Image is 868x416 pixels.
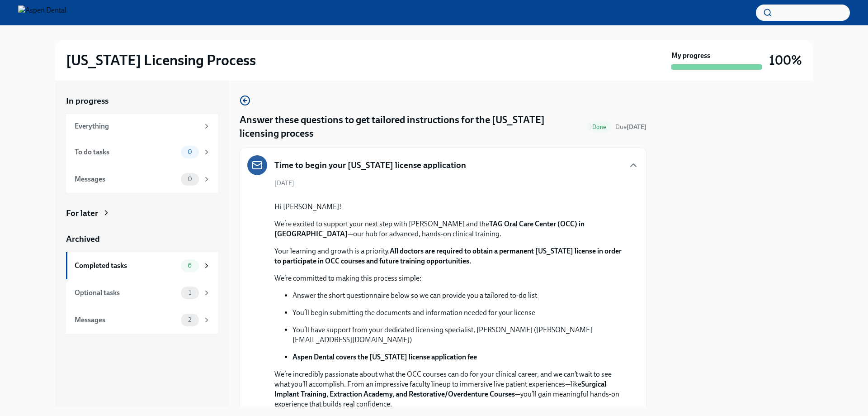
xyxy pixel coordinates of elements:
h2: [US_STATE] Licensing Process [66,51,256,69]
div: Messages [75,174,177,184]
span: 0 [182,148,198,155]
a: Optional tasks1 [66,279,218,306]
p: Answer the short questionnaire below so we can provide you a tailored to-do list [292,291,624,301]
a: Completed tasks6 [66,252,218,279]
div: To do tasks [75,147,177,157]
p: Your learning and growth is a priority. [274,246,624,266]
p: You’ll have support from your dedicated licensing specialist, [PERSON_NAME] ([PERSON_NAME][EMAIL_... [292,325,624,345]
span: Due [615,123,646,131]
p: We’re excited to support your next step with [PERSON_NAME] and the —our hub for advanced, hands-o... [274,219,624,239]
span: August 2nd, 2025 13:00 [615,123,646,131]
h4: Answer these questions to get tailored instructions for the [US_STATE] licensing process [240,113,583,140]
span: 1 [183,289,197,296]
h3: 100% [769,52,802,68]
p: We’re committed to making this process simple: [274,273,624,283]
h5: Time to begin your [US_STATE] license application [274,159,466,171]
div: Optional tasks [75,288,177,298]
a: In progress [66,95,218,107]
img: Aspen Dental [18,5,66,20]
span: 2 [183,316,197,323]
p: Hi [PERSON_NAME]! [274,202,624,212]
a: For later [66,207,218,219]
strong: My progress [671,51,710,61]
span: 0 [182,176,198,182]
strong: All doctors are required to obtain a permanent [US_STATE] license in order to participate in OCC ... [274,247,622,265]
p: You’ll begin submitting the documents and information needed for your license [292,308,624,318]
strong: [DATE] [627,123,646,131]
div: Everything [75,121,199,131]
div: Completed tasks [75,261,177,271]
a: Archived [66,233,218,245]
strong: Aspen Dental covers the [US_STATE] license application fee [292,353,477,361]
div: For later [66,207,98,219]
span: Done [587,124,612,130]
a: To do tasks0 [66,139,218,166]
a: Messages0 [66,166,218,193]
a: Messages2 [66,306,218,334]
span: 6 [182,262,197,269]
a: Everything [66,114,218,139]
p: We’re incredibly passionate about what the OCC courses can do for your clinical career, and we ca... [274,369,624,409]
span: [DATE] [274,179,294,187]
div: Messages [75,315,177,325]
